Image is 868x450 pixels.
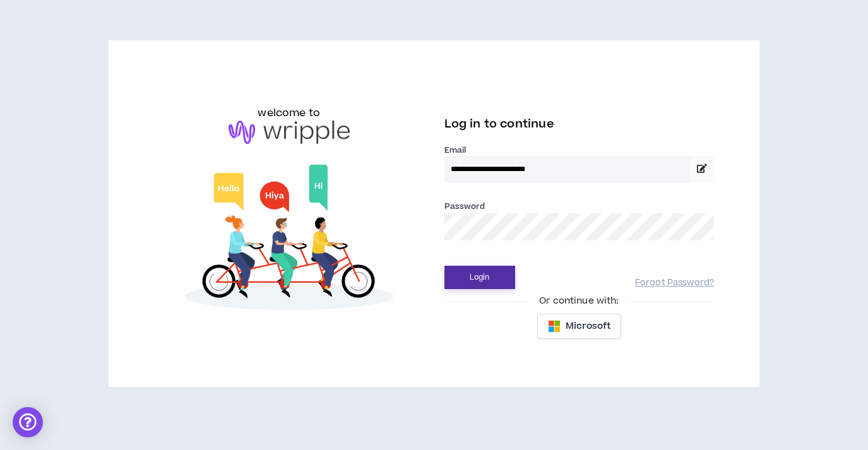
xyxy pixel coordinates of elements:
h6: welcome to [258,105,320,121]
label: Password [444,201,485,212]
button: Login [444,266,515,289]
span: Microsoft [566,319,610,333]
a: Forgot Password? [635,277,714,289]
button: Microsoft [537,314,621,339]
img: Welcome to Wripple [154,157,424,323]
img: logo-brand.png [229,121,350,145]
span: Log in to continue [444,116,554,132]
span: Or continue with: [530,294,627,308]
label: Email [444,145,715,156]
div: Open Intercom Messenger [13,407,43,437]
